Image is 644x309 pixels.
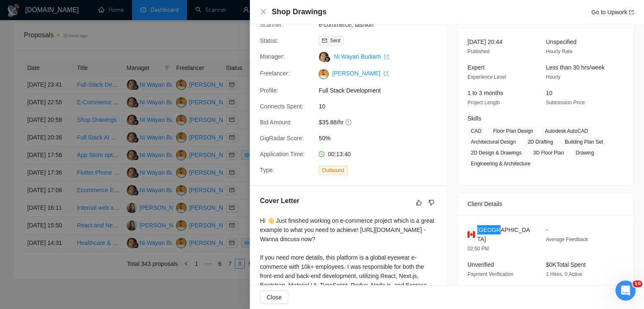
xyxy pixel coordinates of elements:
[591,9,634,15] a: Go to Upworkexport
[467,115,481,122] span: Skills
[345,119,352,126] span: question-circle
[490,126,536,136] span: Floor Plan Design
[260,167,274,173] span: Type:
[384,71,389,76] span: export
[319,21,374,28] a: e-commerce, fashion
[319,69,329,79] img: c1NLmzrk-0pBZjOo1nLSJnOz0itNHKTdmMHAt8VIsLFzaWqqsJDJtcFyV3OYvrqgu3
[426,198,436,208] button: dislike
[467,159,534,168] span: Engineering & Architecture
[260,8,267,15] button: Close
[546,271,582,277] span: 1 Hires, 0 Active
[467,148,525,157] span: 2D Design & Drawings
[384,54,389,59] span: export
[260,135,304,142] span: GigRadar Score:
[467,49,490,54] span: Published
[633,281,642,287] span: 10
[260,70,290,77] span: Freelancer:
[467,100,500,106] span: Project Length
[319,102,444,111] span: 10
[530,148,567,157] span: 3D Floor Plan
[572,148,597,157] span: Drawing
[416,199,422,206] span: like
[467,271,513,277] span: Payment Verification
[615,281,636,301] iframe: Intercom live chat
[467,193,623,215] div: Client Details
[328,151,351,157] span: 00:13:40
[629,10,634,15] span: export
[467,126,485,136] span: CAD
[467,230,475,239] img: 🇨🇦
[477,225,532,244] span: [GEOGRAPHIC_DATA]
[467,74,506,80] span: Experience Level
[546,90,553,96] span: 10
[467,39,502,45] span: [DATE] 20:44
[546,74,561,80] span: Hourly
[260,87,278,94] span: Profile:
[467,261,494,268] span: Unverified
[414,198,424,208] button: like
[546,64,605,71] span: Less than 30 hrs/week
[546,100,585,106] span: Submission Price
[325,56,330,62] img: gigradar-bm.png
[260,119,292,126] span: Bid Amount:
[546,261,586,268] span: $0K Total Spent
[319,151,325,157] span: clock-circle
[322,38,327,43] span: mail
[524,137,556,147] span: 2D Drafting
[260,151,305,157] span: Application Time:
[561,137,606,147] span: Building Plan Set
[428,199,434,206] span: dislike
[542,126,592,136] span: Autodesk AutoCAD
[260,103,304,110] span: Connects Spent:
[546,39,576,45] span: Unspecified
[332,70,389,77] a: [PERSON_NAME] export
[546,49,572,54] span: Hourly Rate
[260,53,285,60] span: Manager:
[319,118,444,127] span: $35.88/hr
[272,7,327,17] h4: Shop Drawings
[260,37,278,44] span: Status:
[330,38,340,44] span: Sent
[260,21,283,28] span: Scanner:
[546,227,548,233] span: -
[319,134,444,143] span: 50%
[546,237,588,242] span: Average Feedback
[467,64,484,71] span: Expert
[319,166,348,175] span: Outbound
[319,86,444,95] span: Full Stack Development
[260,291,288,304] button: Close
[467,90,503,96] span: 1 to 3 months
[467,246,489,252] span: 02:50 PM
[334,53,389,60] a: Ni Wayan Budiarti export
[260,8,267,15] span: close
[260,196,299,206] h5: Cover Letter
[467,137,519,147] span: Architectural Design
[267,293,282,302] span: Close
